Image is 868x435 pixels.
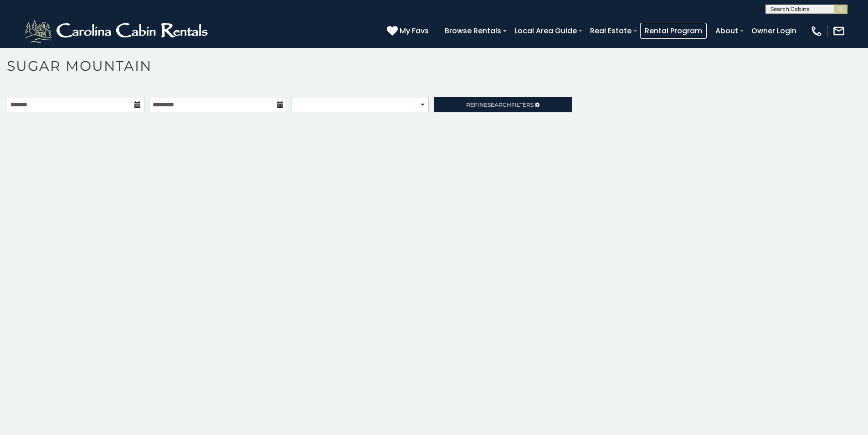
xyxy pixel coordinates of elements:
[747,23,801,39] a: Owner Login
[586,23,636,39] a: Real Estate
[510,23,581,39] a: Local Area Guide
[434,97,571,112] a: RefineSearchFilters
[23,17,212,45] img: White-1-2.png
[711,23,743,39] a: About
[810,25,823,37] img: phone-regular-white.png
[440,23,506,39] a: Browse Rentals
[466,101,534,108] span: Refine Filters
[488,101,511,108] span: Search
[400,25,429,37] span: My Favs
[640,23,707,39] a: Rental Program
[832,25,845,37] img: mail-regular-white.png
[387,25,431,37] a: My Favs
